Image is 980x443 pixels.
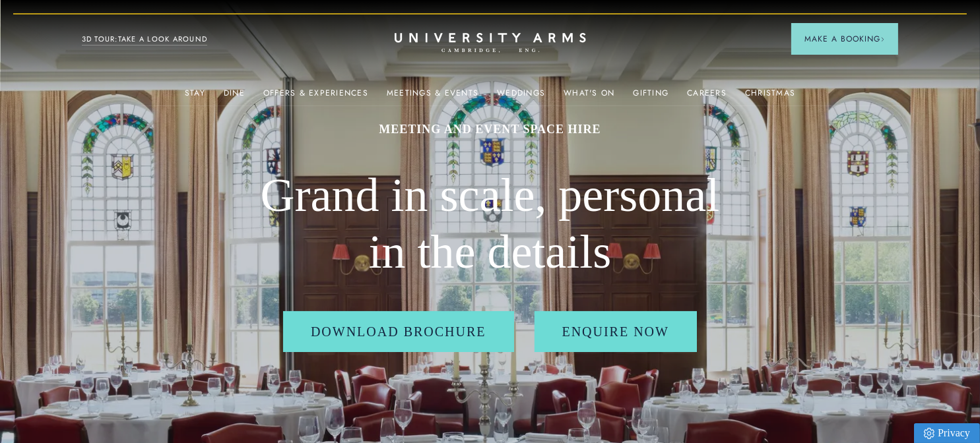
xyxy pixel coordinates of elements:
[245,121,735,137] h1: MEETING AND EVENT SPACE HIRE
[535,311,698,352] a: Enquire Now
[387,88,478,105] a: Meetings & Events
[924,428,934,439] img: Privacy
[633,88,669,105] a: Gifting
[880,37,885,42] img: Arrow icon
[245,167,735,280] h2: Grand in scale, personal in the details
[497,88,545,105] a: Weddings
[745,88,795,105] a: Christmas
[224,88,245,105] a: Dine
[185,88,205,105] a: Stay
[82,34,208,45] a: 3D TOUR:TAKE A LOOK AROUND
[395,33,586,53] a: Home
[263,88,368,105] a: Offers & Experiences
[283,311,514,352] a: Download Brochure
[804,33,885,45] span: Make a Booking
[791,23,898,55] button: Make a BookingArrow icon
[687,88,727,105] a: Careers
[914,423,980,443] a: Privacy
[564,88,614,105] a: What's On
